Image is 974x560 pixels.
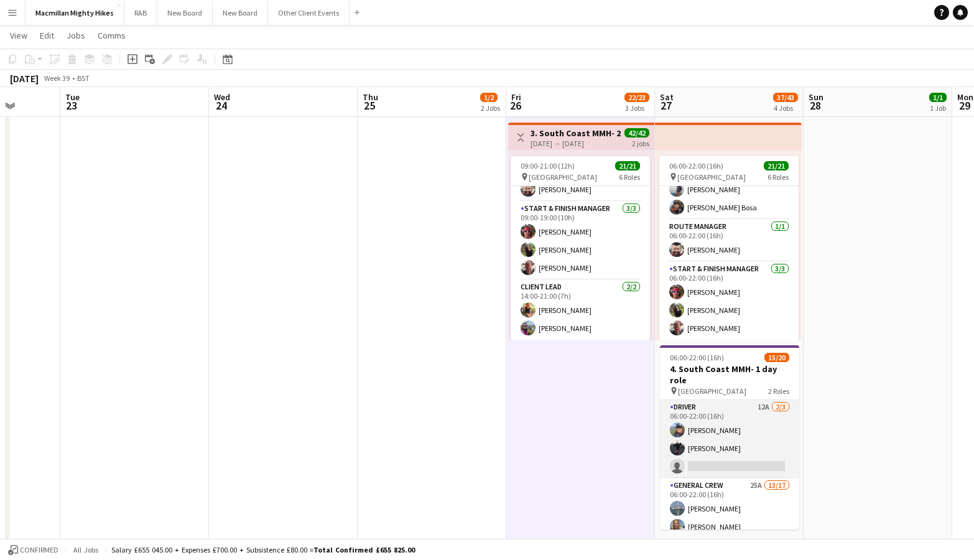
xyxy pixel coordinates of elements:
[764,353,789,362] span: 15/20
[658,98,674,113] span: 27
[20,546,58,554] span: Confirmed
[40,30,54,41] span: Edit
[531,139,623,148] div: [DATE] → [DATE]
[93,27,131,44] a: Comms
[624,128,649,138] span: 42/42
[124,1,157,25] button: RAB
[929,93,947,102] span: 1/1
[511,280,650,340] app-card-role: Client Lead2/214:00-21:00 (7h)[PERSON_NAME][PERSON_NAME]
[678,386,746,396] span: [GEOGRAPHIC_DATA]
[615,161,640,170] span: 21/21
[268,1,350,25] button: Other Client Events
[955,98,973,113] span: 29
[511,202,650,280] app-card-role: Start & Finish Manager3/309:00-19:00 (10h)[PERSON_NAME][PERSON_NAME][PERSON_NAME]
[77,73,90,83] div: BST
[26,1,124,25] button: Macmillan Mighty Hikes
[807,98,823,113] span: 28
[809,91,823,103] span: Sun
[511,91,521,103] span: Fri
[660,400,799,478] app-card-role: Driver12A2/306:00-22:00 (16h)[PERSON_NAME][PERSON_NAME]
[62,27,90,44] a: Jobs
[509,98,521,113] span: 26
[511,156,650,340] app-job-card: 09:00-21:00 (12h)21/21 [GEOGRAPHIC_DATA]6 RolesRoute Manager1/109:00-19:00 (10h)[PERSON_NAME]Star...
[930,103,946,113] div: 1 Job
[6,543,60,557] button: Confirmed
[10,72,39,85] div: [DATE]
[659,262,799,340] app-card-role: Start & Finish Manager3/306:00-22:00 (16h)[PERSON_NAME][PERSON_NAME][PERSON_NAME]
[313,545,415,554] span: Total Confirmed £655 825.00
[531,128,623,139] h3: 3. South Coast MMH- 2 day role
[67,30,85,41] span: Jobs
[774,103,797,113] div: 4 Jobs
[625,103,649,113] div: 3 Jobs
[660,91,674,103] span: Sat
[481,103,500,113] div: 2 Jobs
[768,386,789,396] span: 2 Roles
[480,93,498,102] span: 1/2
[65,91,80,103] span: Tue
[624,93,649,102] span: 22/23
[619,172,640,182] span: 6 Roles
[212,98,230,113] span: 24
[521,161,575,170] span: 09:00-21:00 (12h)
[5,27,32,44] a: View
[677,172,746,182] span: [GEOGRAPHIC_DATA]
[41,73,72,83] span: Week 39
[632,138,649,148] div: 2 jobs
[71,545,101,554] span: All jobs
[10,30,27,41] span: View
[659,220,799,262] app-card-role: Route Manager1/106:00-22:00 (16h)[PERSON_NAME]
[768,172,789,182] span: 6 Roles
[214,91,230,103] span: Wed
[659,156,799,340] app-job-card: 06:00-22:00 (16h)21/21 [GEOGRAPHIC_DATA]6 Roles[PERSON_NAME][PERSON_NAME][PERSON_NAME][PERSON_NAM...
[35,27,59,44] a: Edit
[660,363,799,386] h3: 4. South Coast MMH- 1 day role
[213,1,268,25] button: New Board
[529,172,597,182] span: [GEOGRAPHIC_DATA]
[361,98,378,113] span: 25
[111,545,415,554] div: Salary £655 045.00 + Expenses £700.00 + Subsistence £80.00 =
[670,353,724,362] span: 06:00-22:00 (16h)
[957,91,973,103] span: Mon
[773,93,798,102] span: 37/43
[63,98,80,113] span: 23
[98,30,126,41] span: Comms
[764,161,789,170] span: 21/21
[669,161,723,170] span: 06:00-22:00 (16h)
[363,91,378,103] span: Thu
[660,345,799,530] app-job-card: 06:00-22:00 (16h)15/204. South Coast MMH- 1 day role [GEOGRAPHIC_DATA]2 RolesDriver12A2/306:00-22...
[157,1,213,25] button: New Board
